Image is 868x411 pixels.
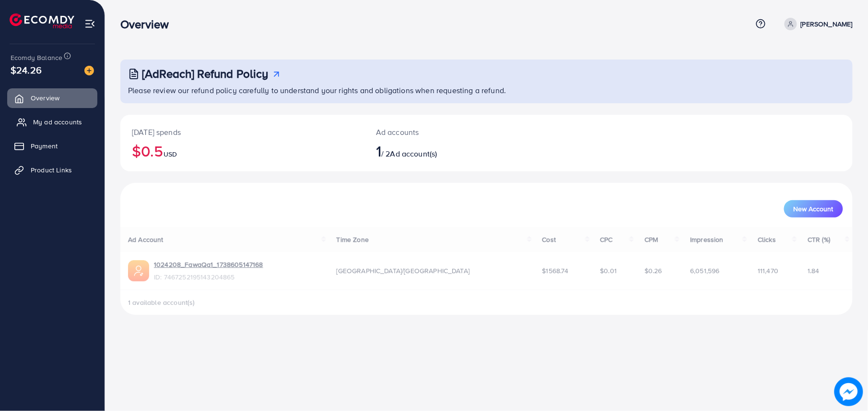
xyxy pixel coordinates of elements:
[9,59,43,81] span: $24.26
[376,140,381,162] span: 1
[376,142,536,160] h2: / 2
[31,141,58,151] span: Payment
[801,18,853,30] p: [PERSON_NAME]
[132,142,353,160] h2: $0.5
[7,136,97,156] a: Payment
[7,112,97,132] a: My ad accounts
[84,66,94,75] img: image
[142,67,269,81] h3: [AdReach] Refund Policy
[33,117,82,127] span: My ad accounts
[11,53,62,62] span: Ecomdy Balance
[784,200,843,218] button: New Account
[390,148,437,159] span: Ad account(s)
[794,205,833,212] span: New Account
[128,85,847,96] p: Please review our refund policy carefully to understand your rights and obligations when requesti...
[10,13,74,28] img: logo
[120,17,176,31] h3: Overview
[376,126,536,138] p: Ad accounts
[834,377,863,406] img: image
[31,165,72,175] span: Product Links
[164,149,177,159] span: USD
[7,160,97,180] a: Product Links
[31,93,59,103] span: Overview
[84,18,95,29] img: menu
[132,126,353,138] p: [DATE] spends
[781,18,853,30] a: [PERSON_NAME]
[7,88,97,108] a: Overview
